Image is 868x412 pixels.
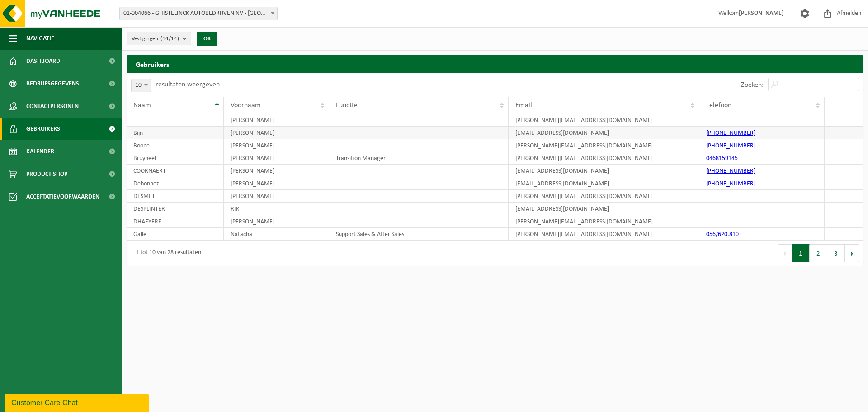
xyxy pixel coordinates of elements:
[5,392,151,412] iframe: chat widget
[509,203,699,215] td: [EMAIL_ADDRESS][DOMAIN_NAME]
[26,50,60,72] span: Dashboard
[26,72,79,95] span: Bedrijfsgegevens
[706,142,755,149] a: [PHONE_NUMBER]
[329,228,509,241] td: Support Sales & After Sales
[131,245,201,261] div: 1 tot 10 van 28 resultaten
[509,228,699,241] td: [PERSON_NAME][EMAIL_ADDRESS][DOMAIN_NAME]
[224,165,329,177] td: [PERSON_NAME]
[509,127,699,139] td: [EMAIL_ADDRESS][DOMAIN_NAME]
[26,185,99,208] span: Acceptatievoorwaarden
[509,165,699,177] td: [EMAIL_ADDRESS][DOMAIN_NAME]
[741,81,764,89] label: Zoeken:
[127,177,224,190] td: Debonnez
[26,140,54,163] span: Kalender
[224,190,329,203] td: [PERSON_NAME]
[26,95,79,118] span: Contactpersonen
[160,36,179,42] count: (14/14)
[778,244,792,262] button: Previous
[336,102,357,109] span: Functie
[845,244,859,262] button: Next
[127,127,224,139] td: Bijn
[509,114,699,127] td: [PERSON_NAME][EMAIL_ADDRESS][DOMAIN_NAME]
[706,155,738,162] a: 0468159145
[26,163,67,185] span: Product Shop
[509,190,699,203] td: [PERSON_NAME][EMAIL_ADDRESS][DOMAIN_NAME]
[224,139,329,152] td: [PERSON_NAME]
[224,228,329,241] td: Natacha
[509,139,699,152] td: [PERSON_NAME][EMAIL_ADDRESS][DOMAIN_NAME]
[706,102,731,109] span: Telefoon
[127,165,224,177] td: COORNAERT
[132,32,179,46] span: Vestigingen
[197,32,217,46] button: OK
[792,244,810,262] button: 1
[739,10,784,17] strong: [PERSON_NAME]
[224,203,329,215] td: RIK
[509,152,699,165] td: [PERSON_NAME][EMAIL_ADDRESS][DOMAIN_NAME]
[509,177,699,190] td: [EMAIL_ADDRESS][DOMAIN_NAME]
[706,168,755,175] a: [PHONE_NUMBER]
[706,231,739,238] a: 056/620.810
[224,114,329,127] td: [PERSON_NAME]
[515,102,532,109] span: Email
[224,152,329,165] td: [PERSON_NAME]
[26,118,60,140] span: Gebruikers
[127,215,224,228] td: DHAEYERE
[509,215,699,228] td: [PERSON_NAME][EMAIL_ADDRESS][DOMAIN_NAME]
[133,102,151,109] span: Naam
[26,27,54,50] span: Navigatie
[706,130,755,137] a: [PHONE_NUMBER]
[127,190,224,203] td: DESMET
[127,139,224,152] td: Boone
[127,55,863,73] h2: Gebruikers
[224,215,329,228] td: [PERSON_NAME]
[132,79,151,92] span: 10
[156,81,220,88] label: resultaten weergeven
[231,102,261,109] span: Voornaam
[119,7,278,20] span: 01-004066 - GHISTELINCK AUTOBEDRIJVEN NV - WAREGEM
[127,203,224,215] td: DESPLINTER
[120,7,277,20] span: 01-004066 - GHISTELINCK AUTOBEDRIJVEN NV - WAREGEM
[127,228,224,241] td: Galle
[127,152,224,165] td: Bruyneel
[827,244,845,262] button: 3
[810,244,827,262] button: 2
[224,177,329,190] td: [PERSON_NAME]
[224,127,329,139] td: [PERSON_NAME]
[127,32,191,45] button: Vestigingen(14/14)
[706,180,755,187] a: [PHONE_NUMBER]
[329,152,509,165] td: Transition Manager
